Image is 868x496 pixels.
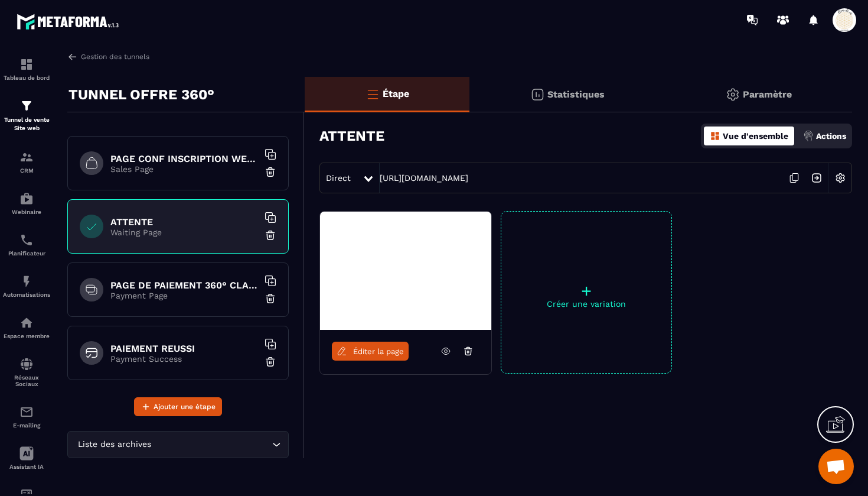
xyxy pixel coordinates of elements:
img: trash [265,293,276,304]
img: automations [19,316,34,330]
h6: PAGE DE PAIEMENT 360° CLASSIQUE [110,280,258,291]
img: setting-gr.5f69749f.svg [726,87,740,102]
p: Tunnel de vente Site web [3,116,50,132]
img: arrow [67,51,78,62]
div: Ouvrir le chat [818,449,854,484]
p: CRM [3,167,50,174]
img: formation [19,99,34,113]
a: formationformationCRM [3,141,50,183]
p: Sales Page [110,164,258,174]
p: Espace membre [3,333,50,339]
a: [URL][DOMAIN_NAME] [380,173,468,183]
a: automationsautomationsEspace membre [3,307,50,348]
p: Actions [816,131,846,141]
a: social-networksocial-networkRéseaux Sociaux [3,348,50,396]
h3: ATTENTE [319,128,384,144]
h6: ATTENTE [110,216,258,228]
img: trash [265,356,276,368]
h6: PAGE CONF INSCRIPTION WEBINAIRE [110,153,258,164]
p: Réseaux Sociaux [3,374,50,387]
button: Ajouter une étape [134,397,222,416]
span: Direct [326,173,351,183]
span: Ajouter une étape [154,401,216,413]
p: Assistant IA [3,463,50,470]
p: Créer une variation [501,299,671,309]
p: TUNNEL OFFRE 360° [68,83,214,106]
img: trash [265,229,276,241]
div: Search for option [67,431,289,458]
a: Assistant IA [3,437,50,479]
img: trash [265,166,276,178]
img: setting-w.858f3a88.svg [829,167,851,189]
p: Étape [383,88,409,99]
p: Payment Page [110,291,258,300]
img: logo [17,11,123,33]
img: email [19,405,34,419]
h6: PAIEMENT REUSSI [110,343,258,354]
a: emailemailE-mailing [3,396,50,437]
p: Waiting Page [110,228,258,237]
a: Éditer la page [332,342,409,361]
a: formationformationTableau de bord [3,48,50,90]
img: formation [19,150,34,164]
p: Paramètre [743,89,792,100]
p: Webinaire [3,209,50,215]
a: Gestion des tunnels [67,51,149,62]
p: Statistiques [547,89,605,100]
p: E-mailing [3,422,50,429]
input: Search for option [154,438,269,451]
a: automationsautomationsWebinaire [3,183,50,224]
img: dashboard-orange.40269519.svg [710,131,720,141]
p: Planificateur [3,250,50,257]
img: automations [19,192,34,206]
img: automations [19,274,34,288]
img: formation [19,57,34,72]
a: schedulerschedulerPlanificateur [3,224,50,265]
span: Liste des archives [75,438,154,451]
img: actions.d6e523a2.png [803,131,814,141]
p: Payment Success [110,354,258,364]
a: automationsautomationsAutomatisations [3,265,50,307]
p: Automatisations [3,291,50,298]
span: Éditer la page [353,347,404,356]
img: image [320,212,491,330]
p: + [501,283,671,299]
img: scheduler [19,233,34,247]
img: arrow-next.bcc2205e.svg [805,167,828,189]
a: formationformationTunnel de vente Site web [3,90,50,141]
p: Tableau de bord [3,74,50,81]
img: bars-o.4a397970.svg [366,87,380,101]
p: Vue d'ensemble [723,131,788,141]
img: stats.20deebd0.svg [530,87,544,102]
img: social-network [19,357,34,371]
